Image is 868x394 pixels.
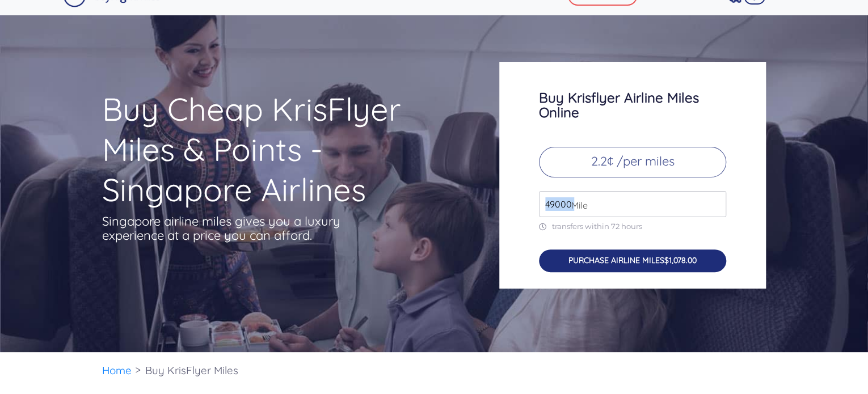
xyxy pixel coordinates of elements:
[539,222,726,231] p: transfers within 72 hours
[664,255,697,265] span: $1,078.00
[539,147,726,177] p: 2.2¢ /per miles
[102,89,455,210] h1: Buy Cheap KrisFlyer Miles & Points - Singapore Airlines
[140,352,244,389] li: Buy KrisFlyer Miles
[566,198,588,212] span: Mile
[539,249,726,273] button: PURCHASE AIRLINE MILES$1,078.00
[539,90,726,120] h3: Buy Krisflyer Airline Miles Online
[102,363,132,377] a: Home
[102,214,357,243] p: Singapore airline miles gives you a luxury experience at a price you can afford.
